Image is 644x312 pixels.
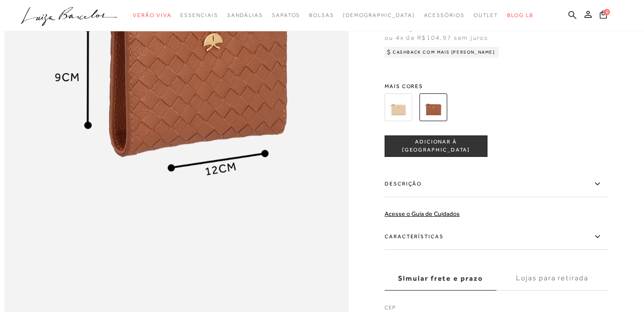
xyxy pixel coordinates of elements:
a: noSubCategoriesText [343,7,415,24]
span: BLOG LB [507,12,533,18]
button: ADICIONAR À [GEOGRAPHIC_DATA] [385,135,487,156]
a: categoryNavScreenReaderText [424,7,465,24]
button: 0 [597,10,610,22]
span: Bolsas [309,12,334,18]
img: CARTEIRA PORTA-CARTÕES PEQUENA EM COURO TRAMADO BAUNILHA [385,93,412,121]
span: Verão Viva [133,12,171,18]
label: Simular frete e prazo [385,266,496,290]
a: BLOG LB [507,7,533,24]
span: Outlet [474,12,499,18]
a: categoryNavScreenReaderText [272,7,300,24]
a: Acesse o Guia de Cuidados [385,210,460,217]
span: Sapatos [272,12,300,18]
img: CARTEIRA PORTA-CARTÕES PEQUENA EM COURO TRAMADO CARAMELO [419,93,447,121]
span: [DEMOGRAPHIC_DATA] [343,12,415,18]
span: ou 4x de R$104,97 sem juros [385,34,488,41]
a: categoryNavScreenReaderText [309,7,334,24]
label: Descrição [385,171,608,197]
span: Sandálias [227,12,263,18]
a: categoryNavScreenReaderText [474,7,499,24]
a: categoryNavScreenReaderText [180,7,218,24]
span: Mais cores [385,83,608,89]
label: Lojas para retirada [496,266,608,290]
div: Cashback com Mais [PERSON_NAME] [385,46,499,57]
a: categoryNavScreenReaderText [133,7,171,24]
label: Características [385,223,608,249]
span: 0 [604,9,610,15]
span: ADICIONAR À [GEOGRAPHIC_DATA] [385,138,487,154]
a: categoryNavScreenReaderText [227,7,263,24]
span: Essenciais [180,12,218,18]
span: Acessórios [424,12,465,18]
